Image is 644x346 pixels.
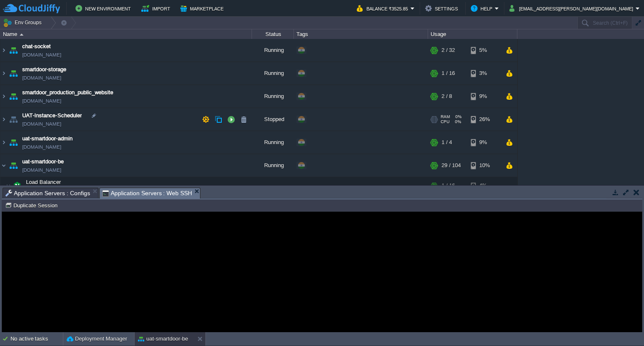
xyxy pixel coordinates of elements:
div: 1 / 16 [441,62,455,85]
div: 9% [471,85,498,108]
a: [DOMAIN_NAME] [22,143,61,151]
div: 5% [471,39,498,62]
img: AMDAwAAAACH5BAEAAAAALAAAAAABAAEAAAICRAEAOw== [0,154,7,177]
span: 0% [453,114,462,119]
div: Name [1,29,252,39]
div: 1 / 16 [441,177,455,194]
div: Status [252,29,293,39]
div: 9% [471,131,498,154]
a: [DOMAIN_NAME] [22,51,61,59]
div: No active tasks [10,332,63,346]
img: AMDAwAAAACH5BAEAAAAALAAAAAABAAEAAAICRAEAOw== [0,108,7,131]
div: 26% [471,108,498,131]
span: RAM [441,114,450,119]
button: Help [471,3,495,13]
span: Application Servers : Configs [5,188,90,198]
img: AMDAwAAAACH5BAEAAAAALAAAAAABAAEAAAICRAEAOw== [0,85,7,108]
button: Marketplace [180,3,226,13]
img: AMDAwAAAACH5BAEAAAAALAAAAAABAAEAAAICRAEAOw== [0,39,7,62]
div: 10% [471,154,498,177]
a: Load Balancer [25,179,62,185]
button: uat-smartdoor-be [138,335,188,343]
img: AMDAwAAAACH5BAEAAAAALAAAAAABAAEAAAICRAEAOw== [8,131,19,154]
a: uat-smartdoor-be [22,158,64,166]
div: 1 / 4 [441,131,452,154]
a: smartdoor-storage [22,65,66,74]
a: UAT-Instance-Scheduler [22,111,82,120]
div: Running [252,85,294,108]
span: [DOMAIN_NAME] [22,74,61,82]
img: AMDAwAAAACH5BAEAAAAALAAAAAABAAEAAAICRAEAOw== [0,62,7,85]
a: chat-socket [22,42,51,51]
span: CPU [441,119,449,124]
img: AMDAwAAAACH5BAEAAAAALAAAAAABAAEAAAICRAEAOw== [8,154,19,177]
a: smartdoor_production_public_website [22,88,113,97]
span: Load Balancer [25,178,62,186]
a: uat-smartdoor-admin [22,134,73,143]
button: Duplicate Session [5,201,60,209]
span: 0% [453,119,461,124]
img: AMDAwAAAACH5BAEAAAAALAAAAAABAAEAAAICRAEAOw== [8,39,19,62]
img: AMDAwAAAACH5BAEAAAAALAAAAAABAAEAAAICRAEAOw== [8,108,19,131]
button: [EMAIL_ADDRESS][PERSON_NAME][DOMAIN_NAME] [509,3,636,13]
div: Running [252,39,294,62]
div: 2 / 8 [441,85,452,108]
img: AMDAwAAAACH5BAEAAAAALAAAAAABAAEAAAICRAEAOw== [11,177,23,194]
a: [DOMAIN_NAME] [22,166,61,174]
div: 2 / 32 [441,39,455,62]
img: AMDAwAAAACH5BAEAAAAALAAAAAABAAEAAAICRAEAOw== [8,85,19,108]
img: AMDAwAAAACH5BAEAAAAALAAAAAABAAEAAAICRAEAOw== [8,62,19,85]
span: Application Servers : Web SSH [102,188,192,199]
div: Tags [294,29,428,39]
button: Env Groups [3,17,44,28]
a: [DOMAIN_NAME] [22,97,61,105]
img: AMDAwAAAACH5BAEAAAAALAAAAAABAAEAAAICRAEAOw== [20,34,23,36]
div: Usage [428,29,517,39]
img: AMDAwAAAACH5BAEAAAAALAAAAAABAAEAAAICRAEAOw== [0,131,7,154]
button: Balance ₹3525.85 [357,3,410,13]
img: CloudJiffy [3,3,60,14]
img: AMDAwAAAACH5BAEAAAAALAAAAAABAAEAAAICRAEAOw== [6,177,11,194]
div: 4% [471,177,498,194]
div: Running [252,154,294,177]
a: [DOMAIN_NAME] [22,120,61,128]
div: 3% [471,62,498,85]
div: 29 / 104 [441,154,461,177]
div: Stopped [252,108,294,131]
iframe: chat widget [609,312,636,338]
button: New Environment [75,3,133,13]
button: Deployment Manager [67,335,127,343]
div: Running [252,131,294,154]
button: Import [141,3,173,13]
button: Settings [425,3,460,13]
div: Running [252,62,294,85]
